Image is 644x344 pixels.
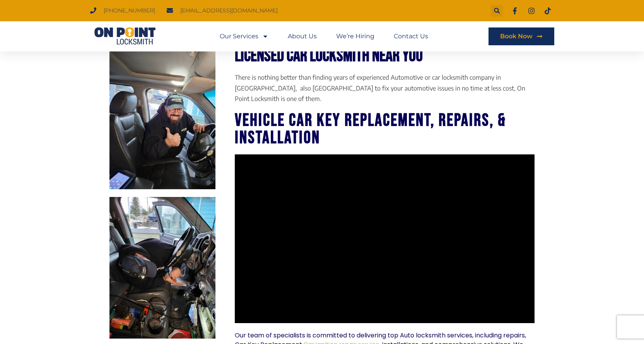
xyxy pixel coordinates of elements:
span: [PHONE_NUMBER] [102,5,155,16]
span: [EMAIL_ADDRESS][DOMAIN_NAME] [178,5,278,16]
img: Automotive Locksmith 4 [109,197,216,339]
img: Automotive Locksmith 3 [109,47,216,189]
a: Contact Us [394,27,428,45]
nav: Menu [220,27,428,45]
a: Our Services [220,27,268,45]
div: Search [491,5,503,17]
h2: Licensed Car Locksmith Near you [235,47,535,65]
p: There is nothing better than finding years of experienced Automotive or car locksmith company in ... [235,72,535,104]
a: We’re Hiring [336,27,374,45]
h3: Vehicle Car Key Replacement, Repairs, & Installation [235,112,535,147]
span: Book Now [500,33,533,39]
a: Book Now [489,27,554,45]
a: About Us [288,27,317,45]
iframe: Customer testimonials On Point Locksmith [235,154,535,323]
